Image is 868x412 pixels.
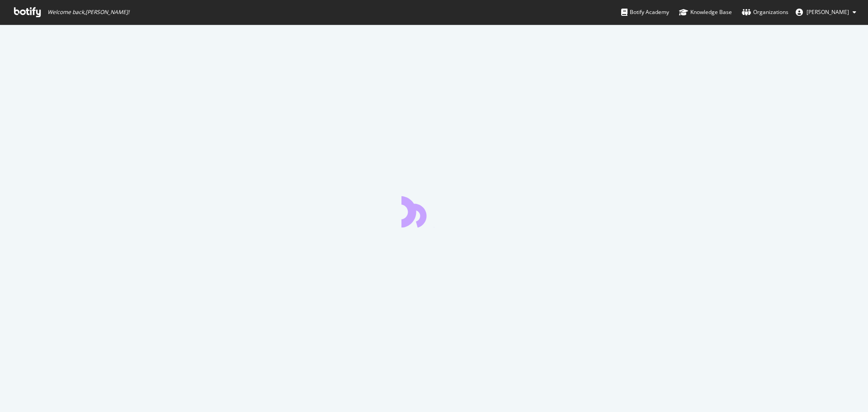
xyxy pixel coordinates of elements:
[788,5,863,19] button: [PERSON_NAME]
[621,8,669,17] div: Botify Academy
[742,8,788,17] div: Organizations
[47,9,129,16] span: Welcome back, [PERSON_NAME] !
[807,8,849,16] span: Tom Duncombe
[401,195,467,227] div: animation
[679,8,732,17] div: Knowledge Base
